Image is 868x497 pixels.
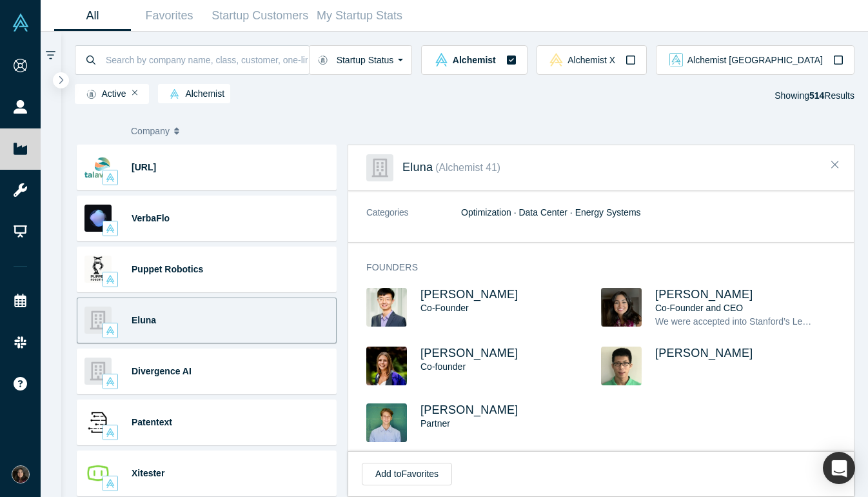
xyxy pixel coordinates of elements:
img: Roya Meykadeh's Profile Image [601,288,642,327]
img: Divergence AI's Logo [84,358,112,385]
a: Eluna [132,315,156,325]
strong: 514 [809,90,824,101]
button: Remove Filter [132,88,138,97]
span: Optimization · Data Center · Energy Systems [461,207,641,218]
a: Puppet Robotics [132,264,203,274]
a: VerbaFlo [132,213,170,223]
span: Partner [420,418,450,429]
img: alchemist_aj Vault Logo [669,53,683,66]
a: Xitester [132,468,164,478]
span: Showing Results [774,90,854,101]
img: alchemist Vault Logo [106,326,115,335]
img: alchemist Vault Logo [106,275,115,284]
img: alchemist Vault Logo [106,377,115,386]
span: Co-founder [420,361,466,372]
span: Co-Founder [420,303,469,313]
span: Co-Founder and CEO [655,303,743,313]
button: alchemistx Vault LogoAlchemist X [537,45,647,75]
span: Alchemist X [567,56,615,65]
span: Alchemist [GEOGRAPHIC_DATA] [687,56,823,65]
img: Startup status [86,89,96,99]
img: alchemist Vault Logo [435,53,448,66]
span: Active [81,89,126,99]
button: Company [131,117,226,145]
input: Search by company name, class, customer, one-liner or category [104,45,309,75]
a: [PERSON_NAME] [420,403,518,416]
button: Add toFavorites [362,463,452,485]
img: Xitester's Logo [84,460,112,487]
a: [PERSON_NAME] [420,288,518,301]
img: Puppet Robotics's Logo [84,256,112,283]
a: [PERSON_NAME] [420,347,518,360]
button: Startup Status [309,45,413,75]
a: [PERSON_NAME] [655,347,753,360]
span: Alchemist [453,56,496,65]
a: My Startup Stats [313,1,407,31]
a: Eluna [402,161,433,174]
a: Patentext [132,417,172,427]
img: Hannah Lipman's Profile Image [366,347,407,385]
img: alchemist Vault Logo [170,89,179,99]
img: Fred Fan's Profile Image [366,288,407,327]
dt: HQ Location [366,179,461,206]
a: Divergence AI [132,366,192,376]
a: Favorites [131,1,208,31]
button: alchemist Vault LogoAlchemist [421,45,527,75]
img: alchemist Vault Logo [106,224,115,233]
img: Patentext's Logo [84,409,112,436]
button: alchemist_aj Vault LogoAlchemist [GEOGRAPHIC_DATA] [656,45,854,75]
span: Company [131,117,170,145]
dt: Categories [366,206,461,233]
img: alchemist Vault Logo [106,173,115,182]
img: alchemist Vault Logo [106,479,115,488]
button: Close [825,155,845,176]
img: Tony Liu's Profile Image [601,347,642,385]
a: [PERSON_NAME] [655,288,753,301]
a: Startup Customers [208,1,313,31]
img: Startup status [318,55,328,65]
span: Alchemist [164,89,224,99]
a: [URL] [132,162,156,172]
img: VerbaFlo's Logo [84,205,112,232]
img: Eluna's Logo [84,307,112,334]
img: Alchemist Vault Logo [12,14,30,32]
a: All [54,1,131,31]
img: alchemist Vault Logo [106,428,115,437]
img: Milo Petropoulos's Profile Image [366,403,407,442]
h3: Founders [366,261,818,274]
small: ( Alchemist 41 ) [435,162,500,173]
img: alchemistx Vault Logo [549,53,563,66]
img: Eluna's Logo [366,154,393,181]
img: Talawa.ai's Logo [84,154,112,181]
img: Roya Meykadeh's Account [12,465,30,483]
